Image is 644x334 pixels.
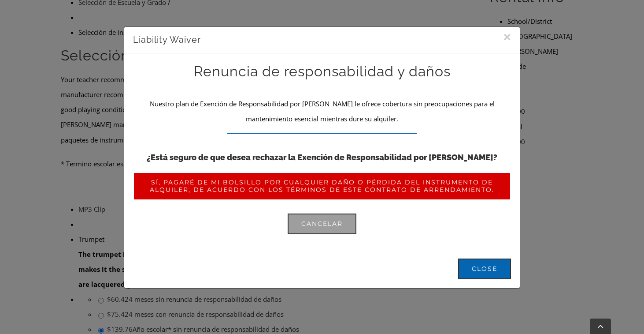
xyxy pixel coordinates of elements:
[147,153,497,162] strong: ¿Está seguro de que desea rechazar la Exención de Responsabilidad por [PERSON_NAME]?
[147,179,497,194] span: Sí, pagaré de mi bolsillo por cualquier daño o pérdida del instrumento de alquiler, de acuerdo co...
[301,220,343,228] span: Cancelar
[288,214,356,234] a: Cancelar
[133,172,511,200] a: Sí, pagaré de mi bolsillo por cualquier daño o pérdida del instrumento de alquiler, de acuerdo co...
[133,62,511,81] h2: Renuncia de responsabilidad y daños
[133,96,511,126] p: Nuestro plan de Exención de Responsabilidad por [PERSON_NAME] le ofrece cobertura sin preocupacio...
[133,34,511,46] h3: Liability Waiver
[458,259,511,279] button: Close
[503,30,511,44] button: Close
